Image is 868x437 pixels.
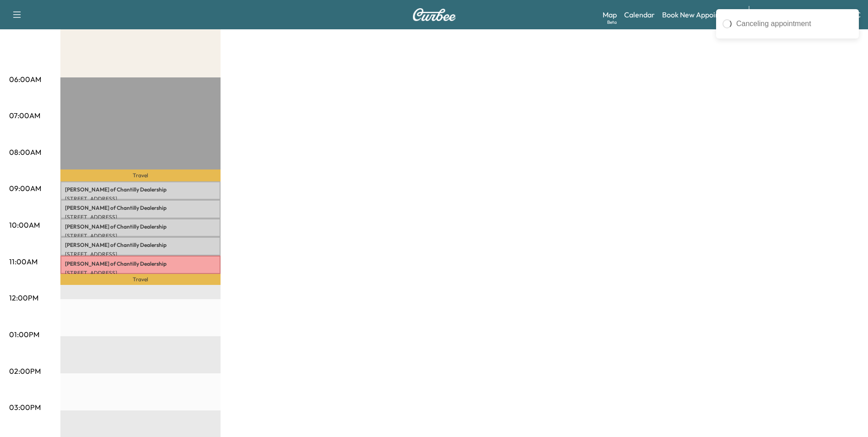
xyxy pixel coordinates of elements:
p: [PERSON_NAME] of Chantilly Dealership [65,204,216,212]
p: 12:00PM [9,292,38,303]
p: 03:00PM [9,402,41,413]
p: 06:00AM [9,74,41,85]
p: 11:00AM [9,256,38,267]
p: Travel [60,274,221,285]
div: Canceling appointment [736,18,852,29]
p: [STREET_ADDRESS] [65,195,216,202]
p: 10:00AM [9,219,40,230]
p: [STREET_ADDRESS] [65,269,216,277]
p: [STREET_ADDRESS] [65,232,216,240]
p: 01:00PM [9,329,39,340]
p: 07:00AM [9,110,40,121]
p: 09:00AM [9,183,41,194]
img: Curbee Logo [412,8,456,21]
p: [PERSON_NAME] of Chantilly Dealership [65,186,216,193]
p: [PERSON_NAME] of Chantilly Dealership [65,223,216,230]
div: Beta [607,19,617,26]
a: Calendar [624,9,655,20]
p: [PERSON_NAME] of Chantilly Dealership [65,241,216,249]
p: Travel [60,169,221,181]
p: [STREET_ADDRESS] [65,213,216,221]
p: [STREET_ADDRESS] [65,251,216,258]
a: Book New Appointment [662,9,739,20]
p: 02:00PM [9,366,41,377]
a: MapBeta [603,9,617,20]
p: [PERSON_NAME] of Chantilly Dealership [65,260,216,268]
p: 08:00AM [9,147,41,158]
